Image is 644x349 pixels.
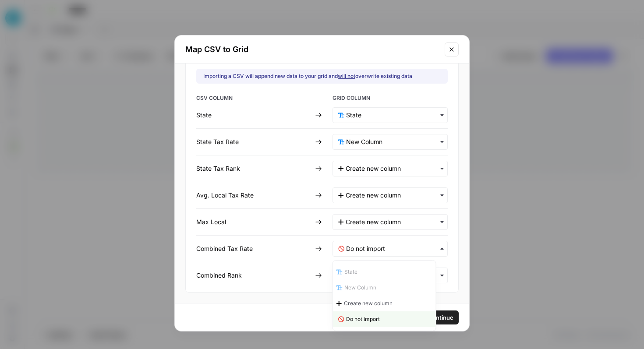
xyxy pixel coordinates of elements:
[196,164,311,173] div: State Tax Rank
[196,137,311,146] div: State Tax Rate
[346,315,380,323] span: Do not import
[203,72,412,80] div: Importing a CSV will append new data to your grid and overwrite existing data
[185,43,439,56] h2: Map CSV to Grid
[346,111,442,120] input: State
[445,42,459,56] button: Close modal
[196,218,311,226] div: Max Local
[196,244,311,253] div: Combined Tax Rate
[196,271,311,280] div: Combined Rank
[346,218,442,226] input: Create new column
[344,284,376,292] span: New Column
[428,313,453,322] span: Continue
[346,244,442,253] input: Do not import
[346,164,442,173] input: Create new column
[346,191,442,200] input: Create new column
[196,111,311,120] div: State
[333,94,448,104] span: GRID COLUMN
[344,268,357,276] span: State
[423,310,459,324] button: Continue
[338,73,355,79] u: will not
[196,191,311,200] div: Avg. Local Tax Rate
[344,300,393,307] span: Create new column
[196,94,311,104] span: CSV COLUMN
[346,137,442,146] input: New Column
